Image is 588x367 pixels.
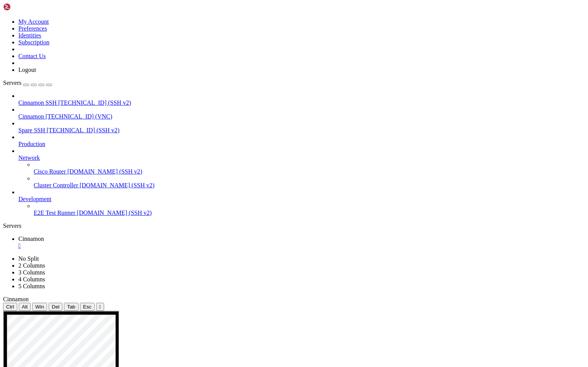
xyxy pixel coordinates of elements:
span: E2E Test Runner [34,209,75,216]
li: Spare SSH [TECHNICAL_ID] (SSH v2) [18,120,585,134]
a: Cinnamon [18,235,585,249]
a: Development [18,196,585,203]
button: Esc [80,303,95,311]
span: Development [18,196,51,202]
span: [DOMAIN_NAME] (SSH v2) [67,168,142,175]
span: Esc [83,304,91,310]
span: Servers [3,80,21,86]
li: Cisco Router [DOMAIN_NAME] (SSH v2) [34,161,585,175]
a: E2E Test Runner [DOMAIN_NAME] (SSH v2) [34,209,585,216]
span: [DOMAIN_NAME] (SSH v2) [77,209,152,216]
span: [DOMAIN_NAME] (SSH v2) [80,182,155,188]
button: Win [32,303,47,311]
span: Cluster Controller [34,182,78,188]
span: [TECHNICAL_ID] (SSH v2) [47,127,119,133]
a: Cisco Router [DOMAIN_NAME] (SSH v2) [34,168,585,175]
button: Tab [64,303,78,311]
a: Preferences [18,25,47,32]
a: Servers [3,80,52,86]
a: No Split [18,255,39,262]
span: Del [52,304,59,310]
a: 3 Columns [18,269,45,276]
li: Development [18,189,585,216]
a: Production [18,141,585,148]
a: Cinnamon SSH [TECHNICAL_ID] (SSH v2) [18,99,585,106]
span: Network [18,154,40,161]
div: Servers [3,222,585,229]
a: Network [18,154,585,161]
li: Cinnamon [TECHNICAL_ID] (VNC) [18,106,585,120]
span: Cinnamon [18,113,44,120]
a: Subscription [18,39,49,45]
a: 5 Columns [18,283,45,289]
span: Alt [22,304,28,310]
button:  [96,303,104,311]
span: Spare SSH [18,127,45,133]
a: Identities [18,32,41,39]
a: 4 Columns [18,276,45,283]
button: Alt [19,303,31,311]
a: My Account [18,18,49,25]
span: Cinnamon [3,296,29,302]
a: Cluster Controller [DOMAIN_NAME] (SSH v2) [34,182,585,189]
a: 2 Columns [18,262,45,269]
span: Cisco Router [34,168,66,175]
li: Production [18,134,585,148]
a: Spare SSH [TECHNICAL_ID] (SSH v2) [18,127,585,134]
span: [TECHNICAL_ID] (SSH v2) [58,99,131,106]
button: Del [49,303,62,311]
span: [TECHNICAL_ID] (VNC) [46,113,113,120]
li: Network [18,148,585,189]
span: Tab [67,304,75,310]
span: Cinnamon SSH [18,99,57,106]
a: Cinnamon [TECHNICAL_ID] (VNC) [18,113,585,120]
a:  [18,242,585,249]
button: Ctrl [3,303,17,311]
a: Logout [18,67,36,73]
li: Cinnamon SSH [TECHNICAL_ID] (SSH v2) [18,93,585,106]
li: E2E Test Runner [DOMAIN_NAME] (SSH v2) [34,203,585,216]
span: Ctrl [6,304,14,310]
img: Shellngn [3,3,47,11]
a: Contact Us [18,53,46,59]
span: Win [35,304,44,310]
span: Production [18,141,45,147]
div:  [99,304,101,310]
span: Cinnamon [18,235,44,242]
li: Cluster Controller [DOMAIN_NAME] (SSH v2) [34,175,585,189]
